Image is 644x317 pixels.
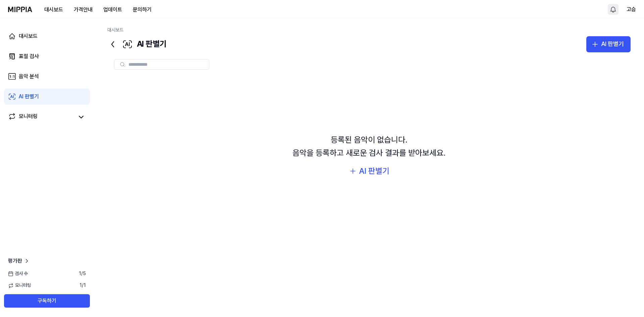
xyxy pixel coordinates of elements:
button: 문의하기 [127,3,157,16]
button: AI 판별기 [349,165,389,177]
img: 알림 [609,5,617,13]
span: 평가판 [8,257,22,265]
a: 업데이트 [98,0,127,19]
img: logo [8,7,32,12]
a: 대시보드 [4,28,90,44]
span: 검사 수 [8,270,28,277]
button: 업데이트 [98,3,127,16]
a: 음악 분석 [4,68,90,85]
span: 1 / 1 [79,282,86,289]
a: AI 판별기 [4,89,90,105]
div: AI 판별기 [107,36,167,52]
div: 대시보드 [19,32,38,40]
a: 표절 검사 [4,48,90,64]
button: 구독하기 [4,294,90,308]
div: 등록된 음악이 없습니다. 음악을 등록하고 새로운 검사 결과를 받아보세요. [292,134,446,159]
div: 음악 분석 [19,72,39,81]
button: 대시보드 [39,3,68,16]
a: 대시보드 [107,27,123,33]
a: 모니터링 [8,112,74,122]
div: AI 판별기 [19,93,39,101]
div: AI 판별기 [601,39,624,49]
div: AI 판별기 [359,165,389,177]
button: 가격안내 [68,3,98,16]
a: 평가판 [8,257,30,265]
button: AI 판별기 [586,36,631,52]
div: 모니터링 [19,112,38,122]
div: 표절 검사 [19,52,39,60]
span: 모니터링 [8,282,31,289]
button: 고슴 [627,5,636,13]
span: 1 / 5 [79,270,86,277]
